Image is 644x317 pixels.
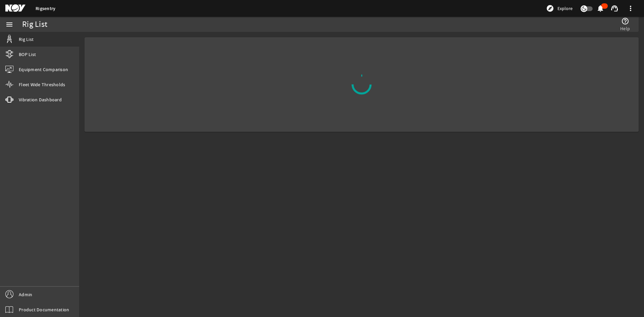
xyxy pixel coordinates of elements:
mat-icon: vibration [5,96,13,104]
mat-icon: notifications [596,4,604,12]
span: Fleet Wide Thresholds [19,81,65,88]
mat-icon: support_agent [610,4,619,12]
button: Explore [543,3,575,14]
div: Rig List [22,21,47,28]
mat-icon: explore [546,4,554,12]
span: Equipment Comparison [19,66,68,73]
a: Rigsentry [36,5,55,12]
span: Admin [19,291,32,298]
span: BOP List [19,51,36,58]
mat-icon: menu [5,20,13,29]
span: Product Documentation [19,306,69,313]
span: Explore [557,5,573,12]
span: Help [620,25,630,32]
span: Rig List [19,36,34,43]
button: more_vert [623,0,639,16]
span: Vibration Dashboard [19,96,62,103]
mat-icon: help_outline [621,17,629,25]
